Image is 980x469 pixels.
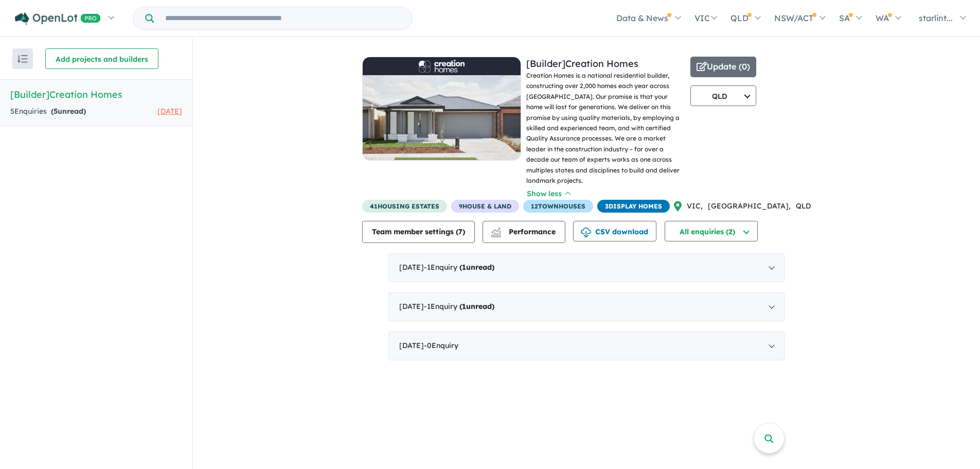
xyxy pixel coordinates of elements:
[491,228,501,233] img: line-chart.svg
[919,13,953,23] span: starlint...
[362,200,447,213] span: 41 housing estates
[459,263,494,272] strong: ( unread)
[665,221,758,241] button: All enquiries (2)
[690,85,756,106] button: QLD
[54,107,58,116] span: 5
[419,60,465,73] img: Creation Homes
[459,302,494,311] strong: ( unread)
[362,221,475,243] button: Team member settings (7)
[526,71,685,186] p: Creation Homes is a national residential builder, constructing over 2,000 homes each year across ...
[483,221,565,243] button: Performance
[708,200,791,213] span: [GEOGRAPHIC_DATA] ,
[17,55,28,63] img: sort.svg
[526,188,571,200] button: Show less
[10,106,86,118] div: 5 Enquir ies
[492,227,556,236] span: Performance
[458,227,462,236] span: 7
[156,7,410,29] input: Try estate name, suburb, builder or developer
[462,263,466,272] span: 1
[424,341,458,350] span: - 0 Enquir y
[424,263,494,272] span: - 1 Enquir y
[523,200,593,213] span: 12 Townhouses
[10,88,182,101] h5: [Builder] Creation Homes
[15,12,101,25] img: Openlot PRO Logo White
[687,200,703,213] span: VIC ,
[573,221,656,241] button: CSV download
[45,48,158,69] button: Add projects and builders
[491,231,501,237] img: bar-chart.svg
[388,332,785,360] div: [DATE]
[796,200,811,213] span: QLD
[157,107,182,116] span: [DATE]
[581,228,591,238] img: download icon
[597,200,670,213] span: 3 Display Homes
[690,57,756,77] button: Update (0)
[363,75,521,160] img: Creation Homes
[388,253,785,282] div: [DATE]
[424,302,494,311] span: - 1 Enquir y
[462,302,466,311] span: 1
[51,107,86,116] strong: ( unread)
[451,200,519,213] span: 9 House & Land
[388,292,785,321] div: [DATE]
[362,57,521,200] a: Creation HomesCreation Homes
[526,58,638,70] a: [Builder]Creation Homes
